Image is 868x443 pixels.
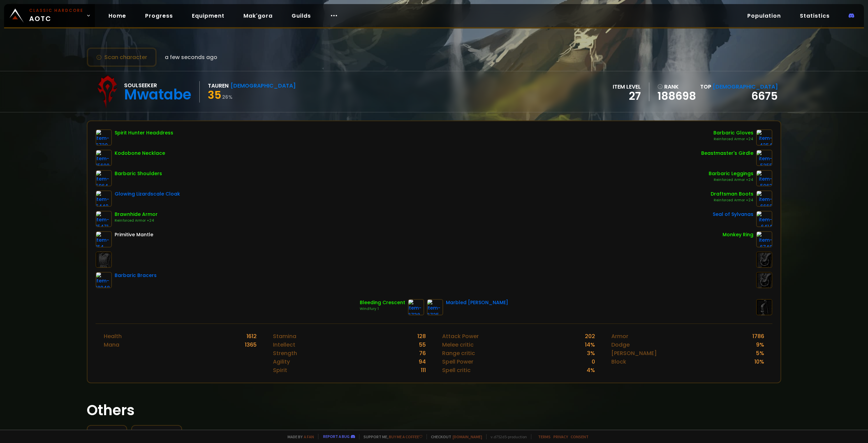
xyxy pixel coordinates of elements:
a: Privacy [553,434,568,439]
div: [DEMOGRAPHIC_DATA] [231,81,296,90]
div: 128 [417,332,426,340]
div: Spell critic [442,366,471,374]
div: Strength [273,349,297,357]
div: 27 [613,91,641,101]
div: 1786 [752,332,764,340]
a: Guilds [286,9,316,23]
img: item-6748 [756,231,772,247]
a: Home [103,9,132,23]
img: item-6720 [96,129,112,146]
div: Barbaric Shoulders [115,170,162,177]
div: Health [104,332,122,340]
a: Progress [140,9,178,23]
span: Checkout [427,434,482,439]
img: item-6738 [408,299,424,315]
div: Glowing Lizardscale Cloak [115,190,180,198]
div: Draftsman Boots [711,190,753,198]
div: Stamina [273,332,296,340]
div: item level [613,82,641,91]
h1: Others [87,400,781,421]
div: Spirit Hunter Headdress [115,129,173,136]
div: 76 [419,349,426,357]
div: 3 % [587,349,595,357]
div: Tauren [208,81,229,90]
div: 1365 [245,340,257,349]
img: item-4254 [756,129,772,146]
div: Seal of Sylvanas [713,211,753,218]
span: a few seconds ago [165,53,217,61]
div: Intellect [273,340,295,349]
div: Reinforced Armor +24 [711,198,753,203]
img: item-154 [96,231,112,247]
div: Agility [273,357,290,366]
span: Support me, [359,434,422,439]
div: Block [611,357,626,366]
a: Equipment [186,9,230,23]
a: Population [742,9,786,23]
div: Armor [611,332,628,340]
a: 6675 [751,88,778,104]
div: Dodge [611,340,630,349]
div: [PERSON_NAME] [611,349,657,357]
div: 94 [419,357,426,366]
small: 26 % [222,94,233,100]
div: 111 [421,366,426,374]
div: Kodobone Necklace [115,150,165,157]
a: Mak'gora [238,9,278,23]
div: Melee critic [442,340,474,349]
div: 202 [585,332,595,340]
img: item-5964 [96,170,112,186]
div: Reinforced Armor +24 [709,177,753,183]
div: Top [700,82,778,91]
img: item-6725 [427,299,443,315]
div: Primitive Mantle [115,231,153,238]
div: 9 % [756,340,764,349]
div: Barbaric Gloves [713,129,753,136]
a: Buy me a coffee [389,434,422,439]
img: item-5963 [756,170,772,186]
div: Reinforced Armor +24 [713,136,753,142]
span: AOTC [29,7,83,24]
span: 35 [208,87,221,103]
a: Terms [538,434,551,439]
small: Classic Hardcore [29,7,83,14]
img: item-18948 [96,272,112,288]
div: Spirit [273,366,287,374]
div: Mwatabe [124,90,191,100]
a: [DOMAIN_NAME] [453,434,482,439]
div: Beastmaster's Girdle [701,150,753,157]
div: 4 % [587,366,595,374]
div: Brawnhide Armor [115,211,158,218]
div: 1612 [246,332,257,340]
div: 5 % [756,349,764,357]
div: Attack Power [442,332,479,340]
div: Monkey Ring [723,231,753,238]
div: Bleeding Crescent [360,299,405,306]
div: Spell Power [442,357,473,366]
div: Marbled [PERSON_NAME] [446,299,508,306]
a: a fan [304,434,314,439]
div: Soulseeker [124,81,191,90]
div: Windfury 1 [360,306,405,312]
span: [DEMOGRAPHIC_DATA] [713,83,778,91]
img: item-6449 [96,190,112,207]
div: Barbaric Leggings [709,170,753,177]
div: 10 % [754,357,764,366]
a: 188698 [657,91,696,101]
a: Classic HardcoreAOTC [4,4,95,27]
div: Barbaric Bracers [115,272,157,279]
img: item-15690 [96,150,112,166]
a: Consent [571,434,589,439]
div: rank [657,82,696,91]
img: item-6414 [756,211,772,227]
div: 0 [592,357,595,366]
img: item-5355 [756,150,772,166]
a: Statistics [794,9,835,23]
img: item-6668 [756,190,772,207]
div: Reinforced Armor +24 [115,218,158,223]
button: Scan character [87,48,157,67]
span: v. d752d5 - production [486,434,527,439]
div: Range critic [442,349,475,357]
a: Report a bug [323,434,350,439]
div: Mana [104,340,119,349]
